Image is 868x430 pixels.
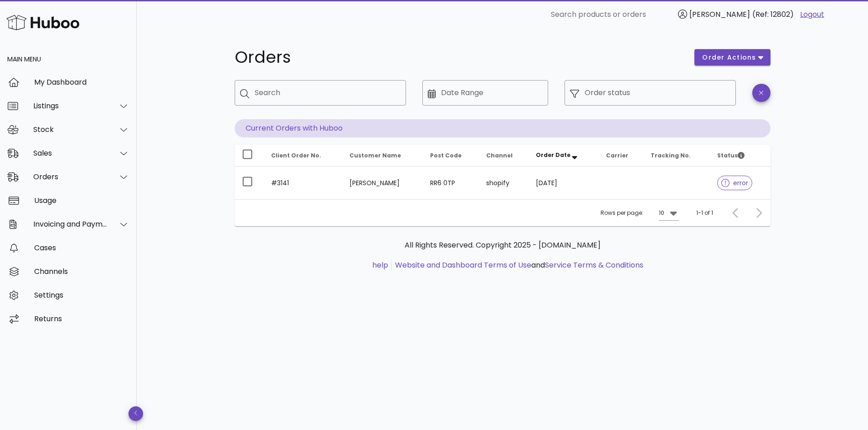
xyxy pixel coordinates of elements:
[271,152,321,159] span: Client Order No.
[33,125,108,134] div: Stock
[34,78,129,86] div: My Dashboard
[694,49,770,66] button: order actions
[342,167,423,199] td: [PERSON_NAME]
[372,260,388,270] a: help
[430,152,462,159] span: Post Code
[264,167,343,199] td: #3141
[545,260,643,270] a: Service Terms & Conditions
[486,152,513,159] span: Channel
[529,145,598,167] th: Order Date: Sorted descending. Activate to remove sorting.
[721,180,748,186] span: error
[606,152,628,159] span: Carrier
[6,13,79,32] img: Huboo Logo
[601,200,679,226] div: Rows per page:
[342,145,423,167] th: Customer Name
[34,314,129,323] div: Returns
[689,9,750,20] span: [PERSON_NAME]
[34,291,129,299] div: Settings
[651,152,691,159] span: Tracking No.
[479,145,529,167] th: Channel
[242,240,763,251] p: All Rights Reserved. Copyright 2025 - [DOMAIN_NAME]
[34,267,129,276] div: Channels
[349,152,401,159] span: Customer Name
[710,145,770,167] th: Status
[659,209,664,217] div: 10
[599,145,644,167] th: Carrier
[529,167,598,199] td: [DATE]
[479,167,529,199] td: shopify
[235,119,770,137] p: Current Orders with Huboo
[33,172,108,181] div: Orders
[659,206,679,220] div: 10Rows per page:
[264,145,343,167] th: Client Order No.
[800,9,824,20] a: Logout
[536,151,570,159] span: Order Date
[702,53,756,62] span: order actions
[235,49,684,66] h1: Orders
[34,196,129,205] div: Usage
[34,243,129,252] div: Cases
[717,152,745,159] span: Status
[696,209,713,217] div: 1-1 of 1
[33,101,108,110] div: Listings
[395,260,531,270] a: Website and Dashboard Terms of Use
[643,145,710,167] th: Tracking No.
[423,167,479,199] td: RR6 0TP
[392,260,643,271] li: and
[423,145,479,167] th: Post Code
[33,149,108,157] div: Sales
[33,220,108,228] div: Invoicing and Payments
[752,9,794,20] span: (Ref: 12802)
